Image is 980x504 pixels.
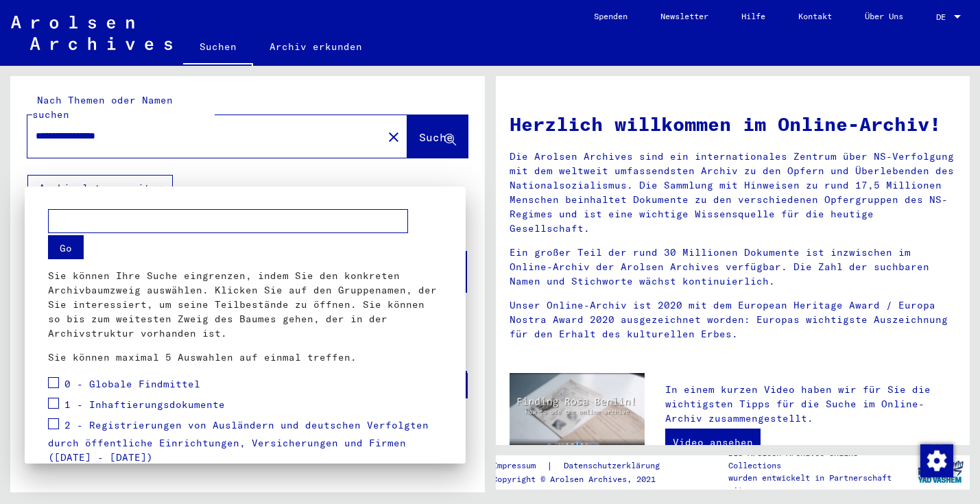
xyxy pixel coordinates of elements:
[48,269,442,341] p: Sie können Ihre Suche eingrenzen, indem Sie den konkreten Archivbaumzweig auswählen. Klicken Sie ...
[920,444,953,477] img: Zustimmung ändern
[48,235,84,259] button: Go
[48,350,442,365] p: Sie können maximal 5 Auswahlen auf einmal treffen.
[920,444,953,477] div: Zustimmung ändern
[64,378,200,390] span: 0 - Globale Findmittel
[64,398,225,411] span: 1 - Inhaftierungsdokumente
[48,419,429,464] span: 2 - Registrierungen von Ausländern und deutschen Verfolgten durch öffentliche Einrichtungen, Vers...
